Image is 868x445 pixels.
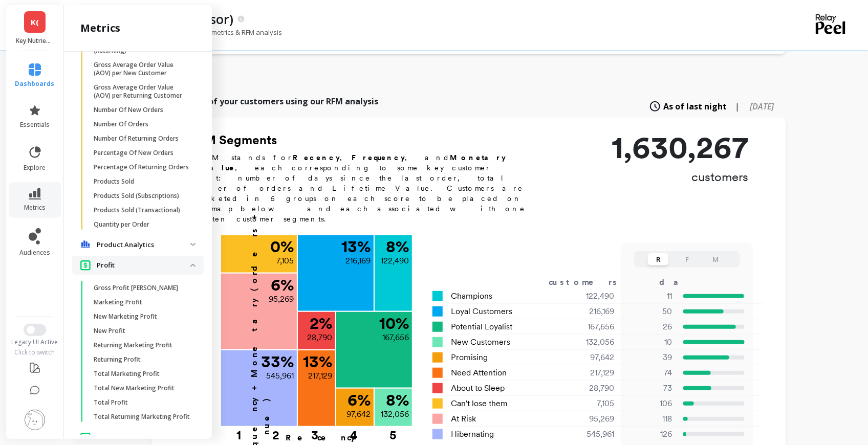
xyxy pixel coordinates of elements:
p: 545,961 [266,370,294,382]
span: Can't lose them [451,397,508,410]
h2: RFM Segments [189,132,537,148]
img: navigation item icon [80,432,91,443]
span: | [735,100,740,113]
p: 39 [627,351,672,364]
p: Gross Average Order Value (AOV) per Returning Customer [94,83,191,100]
p: 132,056 [381,408,409,420]
p: 8 % [386,392,409,408]
button: M [705,253,726,265]
div: days [660,276,702,288]
span: Potential Loyalist [451,321,512,333]
p: Percentage Of Returning Orders [94,163,189,171]
span: essentials [20,121,50,129]
p: 7,105 [276,255,294,267]
div: 2 [257,427,296,437]
img: navigation item icon [80,260,91,271]
p: 28,790 [307,331,332,344]
span: Loyal Customers [451,305,512,318]
p: 13 % [303,353,332,370]
button: F [677,253,697,265]
p: Products Sold (Transactional) [94,206,180,214]
span: explore [24,164,46,172]
div: 1 [218,427,260,437]
p: 33 % [261,353,294,370]
div: 28,790 [554,382,627,394]
p: Quantity per Order [94,220,149,229]
div: 5 [204,235,220,273]
p: Number Of Returning Orders [94,135,179,143]
div: 4 [334,427,374,437]
button: Switch to New UI [24,324,46,336]
p: New Marketing Profit [94,313,157,321]
p: 73 [627,382,672,394]
p: 74 [627,367,672,379]
p: 26 [627,321,672,333]
img: navigation item icon [80,240,91,249]
p: 216,169 [345,255,371,267]
p: 217,129 [308,370,332,382]
b: Frequency [352,153,405,162]
div: 3 [204,311,220,349]
p: RFM stands for , , and , each corresponding to some key customer trait: number of days since the ... [189,152,537,224]
p: Products Sold [94,177,134,186]
div: 7,105 [554,397,627,410]
p: 10 [627,336,672,348]
p: 95,269 [269,293,294,305]
div: 167,656 [554,321,627,333]
img: down caret icon [190,264,196,267]
p: Gross Profit [PERSON_NAME] [94,284,178,292]
div: 95,269 [554,413,627,425]
p: New Profit [94,327,125,335]
span: As of last night [663,100,727,113]
p: Total Marketing Profit [94,370,160,378]
p: 1,630,267 [612,132,748,163]
p: Number Of Orders [94,120,148,128]
p: Marketing Profit [94,298,142,306]
div: 97,642 [554,351,627,364]
span: dashboards [15,80,55,88]
p: Explore all of your customers using our RFM analysis [164,95,378,107]
div: 122,490 [554,290,627,302]
p: 13 % [341,238,371,255]
p: Total Profit [94,398,128,407]
div: 5 [374,427,412,437]
p: Product Analytics [97,240,190,250]
div: 217,129 [554,367,627,379]
div: 1 [204,388,220,427]
div: 216,169 [554,305,627,318]
span: metrics [24,204,46,212]
span: About to Sleep [451,382,505,394]
div: 2 [204,349,220,387]
p: Returning Profit [94,355,141,364]
span: Champions [451,290,492,302]
p: 2 % [310,315,332,331]
p: 6 % [271,277,294,293]
div: customers [549,276,632,288]
p: Profit [97,260,190,271]
p: 122,490 [381,255,409,267]
p: Gross Average Order Value (AOV) per New Customer [94,61,191,77]
button: R [648,253,668,265]
span: audiences [19,249,50,257]
span: Promising [451,351,488,364]
p: 0 % [270,238,294,255]
img: down caret icon [190,243,196,246]
p: Returning Marketing Profit [94,341,172,349]
p: 11 [627,290,672,302]
span: Hibernating [451,428,494,440]
p: 106 [627,397,672,410]
div: 132,056 [554,336,627,348]
img: profile picture [25,410,45,430]
p: 97,642 [346,408,371,420]
span: Need Attention [451,367,507,379]
p: 10 % [379,315,409,331]
p: 126 [627,428,672,440]
h2: metrics [80,21,120,35]
p: Total New Marketing Profit [94,384,175,392]
div: Legacy UI Active [5,338,65,346]
p: Total Returning Marketing Profit [94,413,190,421]
p: 50 [627,305,672,318]
p: customers [612,169,748,185]
span: K( [31,16,39,28]
p: Percentage Of New Orders [94,149,173,157]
